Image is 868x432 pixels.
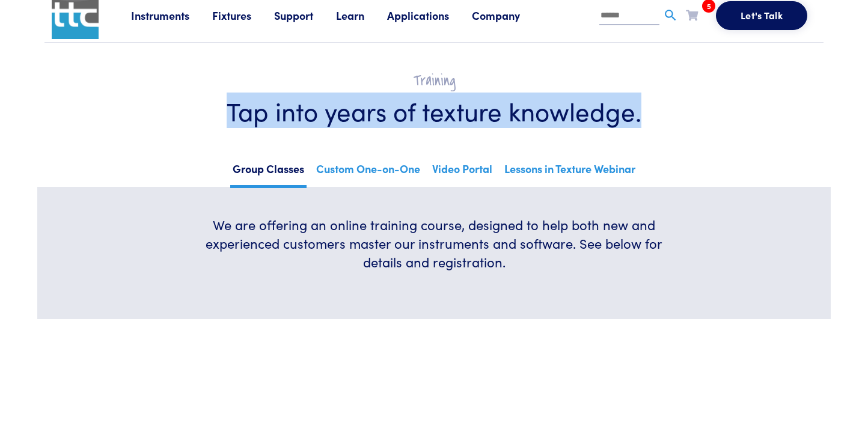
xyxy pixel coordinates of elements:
[472,8,543,23] a: Company
[73,71,795,90] h2: Training
[716,1,807,30] button: Let's Talk
[336,8,387,23] a: Learn
[686,7,698,22] a: 5
[196,216,672,271] h6: We are offering an online training course, designed to help both new and experienced customers ma...
[73,95,795,127] h1: Tap into years of texture knowledge.
[502,159,638,185] a: Lessons in Texture Webinar
[230,159,307,188] a: Group Classes
[314,159,423,185] a: Custom One-on-One
[274,8,336,23] a: Support
[212,8,274,23] a: Fixtures
[430,159,495,185] a: Video Portal
[387,8,472,23] a: Applications
[131,8,212,23] a: Instruments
